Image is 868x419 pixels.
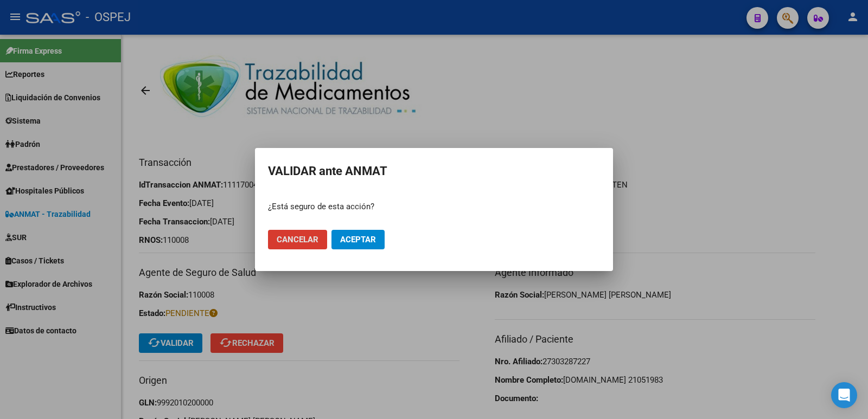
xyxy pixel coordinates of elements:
h2: VALIDAR ante ANMAT [268,161,600,182]
span: Aceptar [340,235,376,244]
button: Aceptar [331,230,385,249]
button: Cancelar [268,230,327,249]
span: Cancelar [277,235,318,244]
div: Open Intercom Messenger [831,382,857,408]
p: ¿Está seguro de esta acción? [268,201,600,213]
